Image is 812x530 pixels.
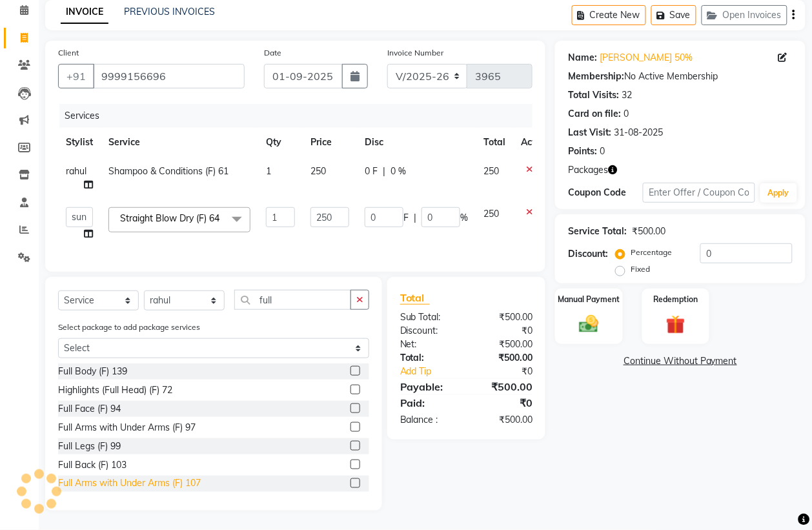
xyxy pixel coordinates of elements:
[622,88,632,102] div: 32
[108,165,228,177] span: Shampoo & Conditions (F) 61
[219,212,225,224] a: x
[558,294,620,305] label: Manual Payment
[391,338,467,351] div: Net:
[643,183,755,203] input: Enter Offer / Coupon Code
[568,145,597,158] div: Points:
[568,225,627,238] div: Service Total:
[391,324,467,338] div: Discount:
[467,311,543,324] div: ₹500.00
[632,225,665,238] div: ₹500.00
[651,5,696,25] button: Save
[568,126,611,139] div: Last Visit:
[572,5,646,25] button: Create New
[467,379,543,394] div: ₹500.00
[624,107,629,121] div: 0
[568,70,793,83] div: No Active Membership
[266,165,271,177] span: 1
[573,313,604,335] img: _cash.svg
[58,321,200,333] label: Select package to add package services
[403,211,409,225] span: F
[93,64,245,88] input: Search by Name/Mobile/Email/Code
[513,128,556,157] th: Action
[660,313,691,337] img: _gift.svg
[568,88,619,102] div: Total Visits:
[568,247,608,261] div: Discount:
[568,107,621,121] div: Card on file:
[58,365,127,378] div: Full Body (F) 139
[58,383,172,397] div: Highlights (Full Head) (F) 72
[61,1,108,24] a: INVOICE
[58,458,127,472] div: Full Back (F) 103
[391,379,467,394] div: Payable:
[391,351,467,365] div: Total:
[600,51,693,65] a: [PERSON_NAME] 50%
[653,294,698,305] label: Redemption
[58,64,94,88] button: +91
[568,51,597,65] div: Name:
[365,165,378,178] span: 0 F
[303,128,357,157] th: Price
[483,165,499,177] span: 250
[120,212,219,224] span: Straight Blow Dry (F) 64
[414,211,416,225] span: |
[391,395,467,411] div: Paid:
[391,365,479,378] a: Add Tip
[387,47,443,59] label: Invoice Number
[391,413,467,427] div: Balance :
[467,395,543,411] div: ₹0
[483,208,499,219] span: 250
[631,263,650,275] label: Fixed
[558,354,803,368] a: Continue Without Payment
[600,145,605,158] div: 0
[760,183,797,203] button: Apply
[58,440,121,453] div: Full Legs (F) 99
[66,165,86,177] span: rahul
[391,165,406,178] span: 0 %
[467,351,543,365] div: ₹500.00
[58,402,121,416] div: Full Face (F) 94
[467,338,543,351] div: ₹500.00
[631,247,672,258] label: Percentage
[568,163,608,177] span: Packages
[391,311,467,324] div: Sub Total:
[702,5,787,25] button: Open Invoices
[59,104,542,128] div: Services
[383,165,385,178] span: |
[467,324,543,338] div: ₹0
[264,47,281,59] label: Date
[310,165,326,177] span: 250
[58,421,196,434] div: Full Arms with Under Arms (F) 97
[568,70,624,83] div: Membership:
[58,477,201,491] div: Full Arms with Under Arms (F) 107
[479,365,542,378] div: ₹0
[460,211,468,225] span: %
[357,128,476,157] th: Disc
[101,128,258,157] th: Service
[614,126,663,139] div: 31-08-2025
[58,128,101,157] th: Stylist
[234,290,351,310] input: Search or Scan
[467,413,543,427] div: ₹500.00
[568,186,643,199] div: Coupon Code
[476,128,513,157] th: Total
[124,6,215,17] a: PREVIOUS INVOICES
[58,47,79,59] label: Client
[258,128,303,157] th: Qty
[400,291,430,305] span: Total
